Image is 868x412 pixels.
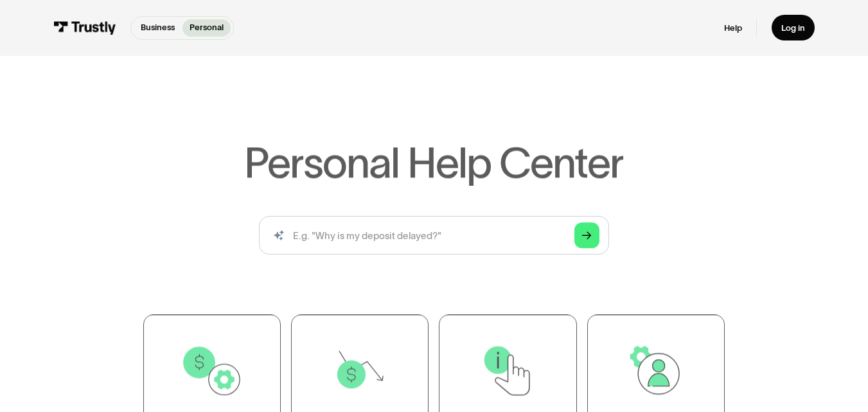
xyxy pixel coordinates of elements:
input: search [259,216,610,255]
p: Personal [190,21,224,34]
img: Trustly Logo [53,21,116,35]
p: Business [141,21,175,34]
div: Log in [781,22,805,33]
a: Business [134,19,182,37]
form: Search [259,216,610,255]
a: Help [724,22,742,33]
a: Personal [182,19,231,37]
h1: Personal Help Center [244,142,624,184]
a: Log in [772,15,815,40]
